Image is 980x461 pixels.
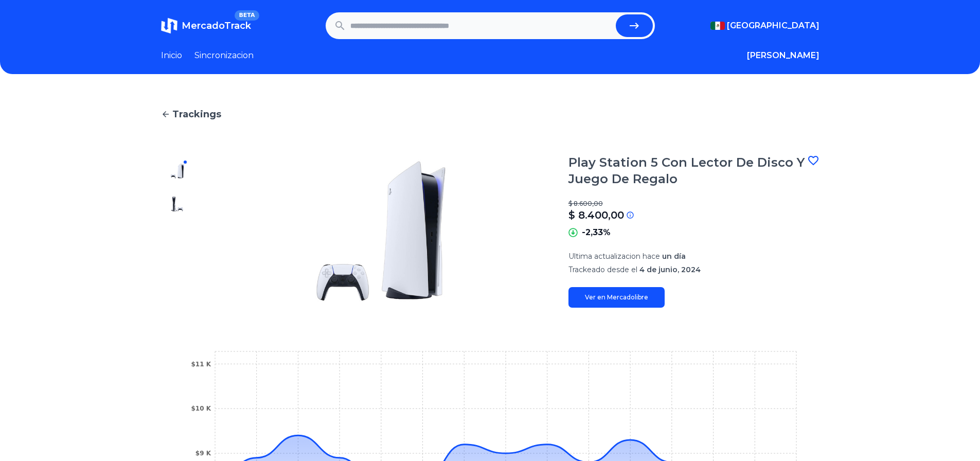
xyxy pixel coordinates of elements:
[568,252,660,261] span: Ultima actualizacion hace
[215,154,548,308] img: Play Station 5 Con Lector De Disco Y Juego De Regalo
[161,17,251,34] a: MercadoTrackBETA
[639,265,701,274] span: 4 de junio, 2024
[710,20,819,32] button: [GEOGRAPHIC_DATA]
[195,450,211,457] tspan: $9 K
[169,196,186,212] img: Play Station 5 Con Lector De Disco Y Juego De Regalo
[568,200,819,208] p: $ 8.600,00
[161,49,182,62] a: Inicio
[568,208,624,222] p: $ 8.400,00
[172,107,221,121] span: Trackings
[161,17,177,34] img: MercadoTrack
[182,20,251,31] span: MercadoTrack
[710,22,725,30] img: Mexico
[568,154,807,187] h1: Play Station 5 Con Lector De Disco Y Juego De Regalo
[235,10,259,21] span: BETA
[662,252,686,261] span: un día
[727,20,819,32] span: [GEOGRAPHIC_DATA]
[568,265,637,274] span: Trackeado desde el
[582,226,611,239] p: -2,33%
[747,49,819,62] button: [PERSON_NAME]
[191,361,211,368] tspan: $11 K
[191,405,211,412] tspan: $10 K
[161,107,819,121] a: Trackings
[169,163,186,179] img: Play Station 5 Con Lector De Disco Y Juego De Regalo
[194,49,254,62] a: Sincronizacion
[568,287,665,308] a: Ver en Mercadolibre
